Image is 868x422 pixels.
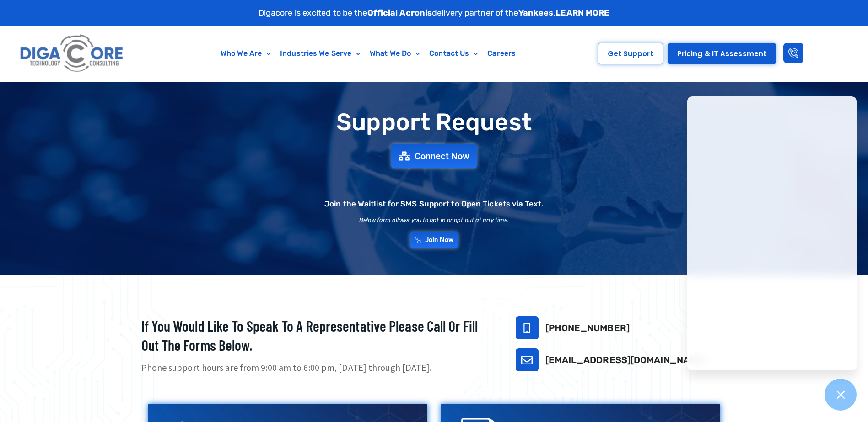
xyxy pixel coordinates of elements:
[275,43,365,64] a: Industries We Serve
[608,50,653,57] span: Get Support
[141,316,493,354] h2: If you would like to speak to a representative please call or fill out the forms below.
[367,8,432,18] strong: Official Acronis
[391,144,477,168] a: Connect Now
[324,200,544,208] h2: Join the Waitlist for SMS Support to Open Tickets via Text.
[545,354,706,365] a: [EMAIL_ADDRESS][DOMAIN_NAME]
[425,237,454,243] span: Join Now
[545,322,630,333] a: [PHONE_NUMBER]
[425,43,483,64] a: Contact Us
[518,8,554,18] strong: Yankees
[555,8,609,18] a: LEARN MORE
[410,232,458,248] a: Join Now
[359,217,509,223] h2: Below form allows you to opt in or opt out at any time.
[141,361,493,375] p: Phone support hours are from 9:00 am to 6:00 pm, [DATE] through [DATE].
[119,109,750,135] h1: Support Request
[516,316,539,339] a: 732-646-5725
[677,50,766,57] span: Pricing & IT Assessment
[668,43,776,64] a: Pricing & IT Assessment
[687,96,857,370] iframe: Chatgenie Messenger
[483,43,520,64] a: Careers
[365,43,425,64] a: What We Do
[259,7,610,19] p: Digacore is excited to be the delivery partner of the .
[216,43,275,64] a: Who We Are
[415,152,469,161] span: Connect Now
[516,348,539,371] a: support@digacore.com
[17,31,127,77] img: Digacore logo 1
[598,43,663,64] a: Get Support
[171,43,566,64] nav: Menu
